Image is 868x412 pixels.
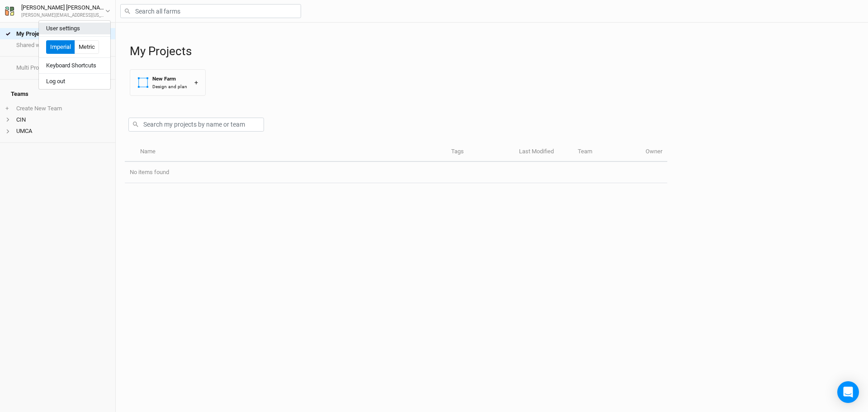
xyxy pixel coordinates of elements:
[152,83,187,90] div: Design and plan
[573,142,641,162] th: Team
[446,142,514,162] th: Tags
[21,12,105,19] div: [PERSON_NAME][EMAIL_ADDRESS][US_STATE][DOMAIN_NAME]
[194,78,198,87] div: +
[125,162,667,183] td: No items found
[514,142,573,162] th: Last Modified
[5,105,9,112] span: +
[39,60,110,71] button: Keyboard Shortcuts
[135,142,446,162] th: Name
[39,23,110,34] button: User settings
[837,381,859,403] div: Open Intercom Messenger
[75,40,99,54] button: Metric
[46,40,75,54] button: Imperial
[21,3,105,12] div: [PERSON_NAME] [PERSON_NAME]
[152,75,187,83] div: New Farm
[39,76,110,87] button: Log out
[641,142,667,162] th: Owner
[120,4,301,18] input: Search all farms
[130,69,206,96] button: New FarmDesign and plan+
[130,44,859,58] h1: My Projects
[5,3,111,19] button: [PERSON_NAME] [PERSON_NAME][PERSON_NAME][EMAIL_ADDRESS][US_STATE][DOMAIN_NAME]
[128,118,264,132] input: Search my projects by name or team
[5,85,110,103] h4: Teams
